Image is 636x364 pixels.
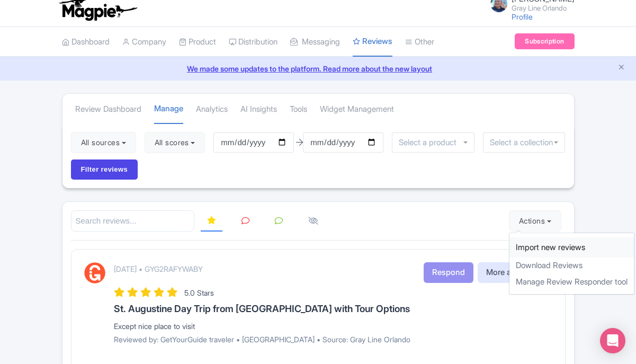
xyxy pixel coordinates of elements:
p: Reviewed by: GetYourGuide traveler • [GEOGRAPHIC_DATA] • Source: Gray Line Orlando [114,334,552,345]
button: All sources [71,132,136,153]
input: Search reviews... [71,210,195,232]
small: Gray Line Orlando [512,5,575,12]
div: Except nice place to visit [114,321,552,332]
input: Select a collection [490,138,559,147]
a: We made some updates to the platform. Read more about the new layout [6,63,630,74]
a: Other [405,28,434,57]
a: Tools [290,95,307,124]
a: Import new reviews [509,237,634,258]
input: Filter reviews [71,159,138,180]
a: Dashboard [62,28,110,57]
a: Company [122,28,166,57]
span: 5.0 Stars [184,288,214,297]
a: Product [179,28,216,57]
a: Download Reviews [509,258,634,274]
a: AI Insights [240,95,277,124]
h3: St. Augustine Day Trip from [GEOGRAPHIC_DATA] with Tour Options [114,304,552,314]
button: Close announcement [617,62,625,74]
a: Manage [154,94,183,125]
a: Analytics [196,95,228,124]
button: Actions [509,210,561,232]
input: Select a product [399,138,462,147]
div: Actions [509,233,634,295]
button: Respond [424,262,473,283]
p: [DATE] • GYG2RAFYWABY [114,263,203,274]
button: More actions [478,262,552,283]
button: All scores [145,132,205,153]
a: Profile [512,12,533,21]
a: Widget Management [320,95,394,124]
a: Manage Review Responder tool [509,274,634,290]
div: Open Intercom Messenger [600,328,625,353]
a: Distribution [229,28,277,57]
a: Subscription [515,33,574,49]
a: Messaging [290,28,340,57]
img: GetYourGuide Logo [84,262,105,283]
a: Review Dashboard [75,95,141,124]
a: Reviews [353,27,392,57]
